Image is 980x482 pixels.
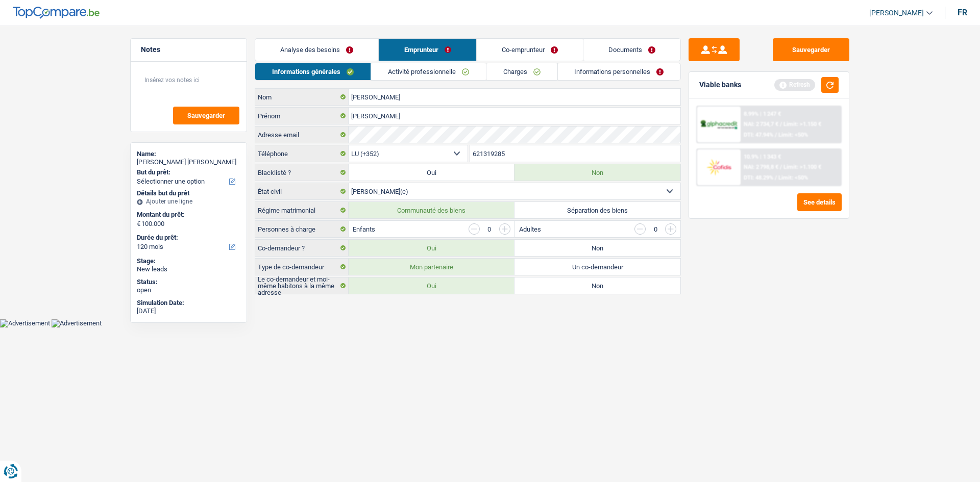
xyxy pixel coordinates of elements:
[141,45,236,54] h5: Notes
[137,257,240,265] div: Stage:
[255,202,349,218] label: Régime matrimonial
[137,220,140,228] span: €
[137,299,240,307] div: Simulation Date:
[780,121,782,128] span: /
[700,158,738,176] img: Cofidis
[700,119,738,131] img: AlphaCredit
[744,154,781,160] div: 10.9% | 1 343 €
[519,226,541,233] label: Adultes
[137,307,240,315] div: [DATE]
[379,39,476,61] a: Emprunteur
[137,234,238,242] label: Durée du prêt:
[255,221,349,237] label: Personnes à charge
[255,89,349,105] label: Nom
[514,277,680,294] label: Non
[349,202,514,218] label: Communauté des biens
[780,164,782,170] span: /
[255,259,349,275] label: Type de co-demandeur
[137,278,240,286] div: Status:
[13,7,100,19] img: TopCompare Logo
[470,145,681,162] input: 242627
[137,198,240,205] div: Ajouter une ligne
[485,226,494,233] div: 0
[797,193,842,211] button: See details
[514,164,680,181] label: Non
[137,265,240,273] div: New leads
[783,164,821,170] span: Limit: >1.100 €
[255,39,378,61] a: Analyse des besoins
[514,240,680,256] label: Non
[774,79,815,90] div: Refresh
[744,132,773,138] span: DTI: 47.94%
[583,39,680,61] a: Documents
[255,164,349,181] label: Blacklisté ?
[349,164,514,181] label: Oui
[783,121,821,128] span: Limit: >1.150 €
[137,189,240,197] div: Détails but du prêt
[255,183,349,199] label: État civil
[778,174,808,181] span: Limit: <50%
[744,111,781,117] div: 8.99% | 1 247 €
[137,286,240,294] div: open
[778,132,808,138] span: Limit: <50%
[173,107,239,124] button: Sauvegarder
[744,164,778,170] span: NAI: 2 798,8 €
[137,168,238,176] label: But du prêt:
[255,126,349,143] label: Adresse email
[255,240,349,256] label: Co-demandeur ?
[349,259,514,275] label: Mon partenaire
[486,63,557,80] a: Charges
[255,145,349,162] label: Téléphone
[861,5,933,21] a: [PERSON_NAME]
[349,277,514,294] label: Oui
[255,108,349,124] label: Prénom
[514,202,680,218] label: Séparation des biens
[349,240,514,256] label: Oui
[744,174,773,181] span: DTI: 48.29%
[744,121,778,128] span: NAI: 2 734,7 €
[699,81,741,89] div: Viable banks
[773,38,849,61] button: Sauvegarder
[52,319,102,327] img: Advertisement
[187,112,225,119] span: Sauvegarder
[775,132,777,138] span: /
[558,63,681,80] a: Informations personnelles
[958,8,967,17] div: fr
[137,158,240,166] div: [PERSON_NAME] [PERSON_NAME]
[137,150,240,158] div: Name:
[353,226,375,233] label: Enfants
[651,226,660,233] div: 0
[255,277,349,294] label: Le co-demandeur et moi-même habitons à la même adresse
[869,9,924,17] span: [PERSON_NAME]
[371,63,486,80] a: Activité professionnelle
[137,211,238,219] label: Montant du prêt:
[477,39,583,61] a: Co-emprunteur
[255,63,371,80] a: Informations générales
[775,174,777,181] span: /
[514,259,680,275] label: Un co-demandeur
